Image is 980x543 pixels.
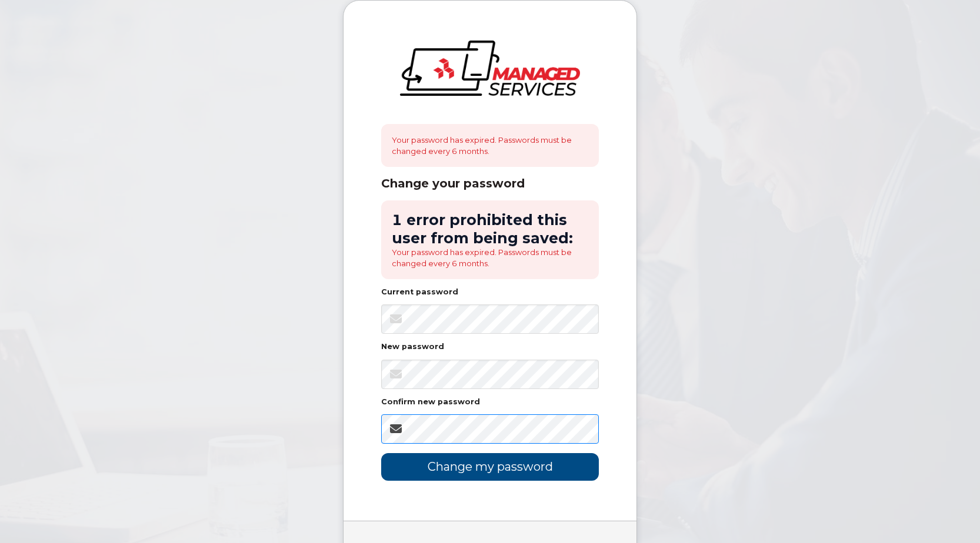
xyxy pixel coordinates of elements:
[381,343,444,351] label: New password
[381,289,458,296] label: Current password
[381,453,599,481] input: Change my password
[381,398,480,406] label: Confirm new password
[381,176,599,191] div: Change your password
[392,211,588,247] h2: 1 error prohibited this user from being saved:
[392,247,588,269] li: Your password has expired. Passwords must be changed every 6 months.
[381,124,599,167] div: Your password has expired. Passwords must be changed every 6 months.
[400,41,580,96] img: logo-large.png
